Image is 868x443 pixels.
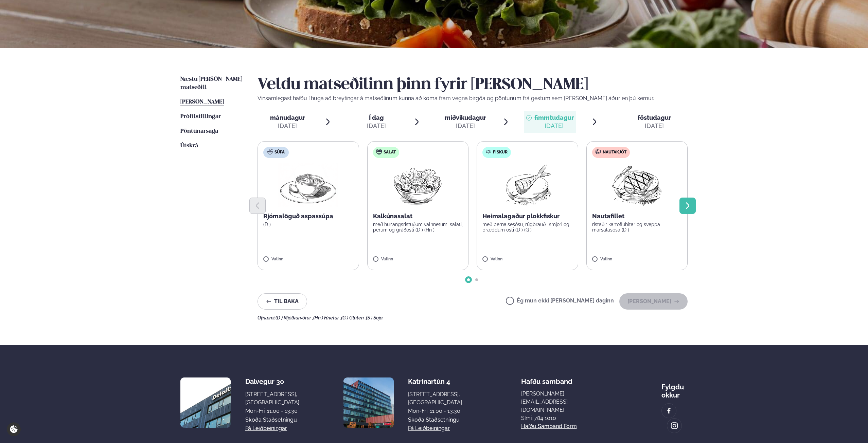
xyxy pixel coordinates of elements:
img: image alt [343,377,394,428]
p: Vinsamlegast hafðu í huga að breytingar á matseðlinum kunna að koma fram vegna birgða og pöntunum... [258,94,688,103]
div: [STREET_ADDRESS], [GEOGRAPHIC_DATA] [408,390,462,407]
span: (D ) Mjólkurvörur , [276,315,313,320]
span: Go to slide 2 [475,278,478,281]
span: (S ) Soja [366,315,383,320]
div: [DATE] [367,122,386,130]
a: image alt [667,419,681,433]
a: [PERSON_NAME][EMAIL_ADDRESS][DOMAIN_NAME] [521,390,603,414]
span: Næstu [PERSON_NAME] matseðill [180,76,242,90]
a: Hafðu samband form [521,422,577,430]
span: Útskrá [180,143,198,149]
img: Fish.png [497,163,557,207]
span: Í dag [367,114,386,122]
img: Salad.png [388,163,448,207]
span: Pöntunarsaga [180,128,218,134]
p: með hunangsristuðum valhnetum, salati, perum og gráðosti (D ) (Hn ) [373,222,463,233]
span: fimmtudagur [534,114,574,121]
img: soup.svg [267,149,273,154]
img: salad.svg [376,149,382,154]
span: mánudagur [270,114,305,121]
a: [PERSON_NAME] [180,98,224,106]
p: (D ) [263,222,353,227]
div: Katrínartún 4 [408,377,462,386]
button: Til baka [258,293,307,310]
a: image alt [662,404,676,418]
span: Fiskur [493,150,508,155]
div: Mon-Fri: 11:00 - 13:30 [408,407,462,415]
div: [DATE] [534,122,574,130]
p: með bernaisesósu, rúgbrauði, smjöri og bræddum osti (D ) (G ) [482,222,572,233]
a: Útskrá [180,142,198,150]
img: image alt [180,377,231,428]
img: image alt [671,422,678,430]
img: image alt [665,407,673,415]
p: Rjómalöguð aspassúpa [263,212,353,220]
div: Dalvegur 30 [245,377,299,386]
div: Mon-Fri: 11:00 - 13:30 [245,407,299,415]
img: fish.svg [486,149,491,154]
span: Salat [384,150,396,155]
span: Súpa [274,150,285,155]
div: [DATE] [638,122,671,130]
span: miðvikudagur [445,114,486,121]
button: [PERSON_NAME] [619,293,688,310]
a: Skoða staðsetningu [245,416,297,424]
p: Nautafillet [592,212,682,220]
div: [DATE] [445,122,486,130]
span: Hafðu samband [521,372,572,386]
div: Ofnæmi: [258,315,688,320]
p: Sími: 784 1010 [521,414,603,422]
img: Beef-Meat.png [607,163,667,207]
div: [STREET_ADDRESS], [GEOGRAPHIC_DATA] [245,390,299,407]
span: (Hn ) Hnetur , [313,315,341,320]
h2: Veldu matseðilinn þinn fyrir [PERSON_NAME] [258,75,688,94]
img: beef.svg [596,149,601,154]
span: Nautakjöt [603,150,626,155]
span: Prófílstillingar [180,114,221,119]
a: Fá leiðbeiningar [245,424,287,432]
p: Heimalagaður plokkfiskur [482,212,572,220]
button: Previous slide [249,198,266,214]
span: Go to slide 1 [467,278,470,281]
span: föstudagur [638,114,671,121]
a: Skoða staðsetningu [408,416,460,424]
span: (G ) Glúten , [341,315,366,320]
button: Next slide [679,198,696,214]
p: ristaðir kartöflubitar og sveppa- marsalasósa (D ) [592,222,682,233]
a: Næstu [PERSON_NAME] matseðill [180,75,244,92]
img: Soup.png [278,163,338,207]
a: Prófílstillingar [180,113,221,121]
div: [DATE] [270,122,305,130]
span: [PERSON_NAME] [180,99,224,105]
div: Fylgdu okkur [661,377,688,399]
a: Pöntunarsaga [180,127,218,135]
a: Cookie settings [7,422,21,436]
a: Fá leiðbeiningar [408,424,450,432]
p: Kalkúnasalat [373,212,463,220]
